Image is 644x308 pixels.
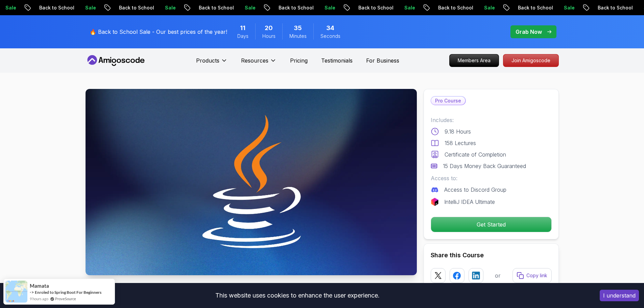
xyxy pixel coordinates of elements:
p: Sale [472,4,493,11]
p: Certificate of Completion [445,150,506,159]
p: Join Amigoscode [503,54,558,67]
button: Resources [241,56,277,70]
a: Pricing [290,56,308,65]
p: Sale [392,4,413,11]
p: Back to School [186,4,232,11]
p: Pro Course [431,97,465,105]
button: Accept cookies [600,290,639,301]
p: Back to School [106,4,152,11]
p: IntelliJ IDEA Ultimate [444,198,495,206]
p: 🔥 Back to School Sale - Our best prices of the year! [90,28,227,36]
p: 15 Days Money Back Guaranteed [443,162,526,170]
a: Members Area [449,54,499,67]
p: Back to School [27,4,73,11]
p: Back to School [426,4,472,11]
p: 158 Lectures [445,139,476,147]
span: -> [30,289,34,295]
a: Enroled to Spring Boot For Beginners [35,290,101,295]
p: Sale [232,4,254,11]
span: 34 Seconds [326,23,334,33]
h2: Share this Course [431,251,552,260]
a: ProveSource [55,296,76,302]
span: 35 Minutes [294,23,302,33]
span: Minutes [289,33,307,40]
p: Get Started [431,217,551,232]
p: Back to School [505,4,551,11]
a: Join Amigoscode [503,54,559,67]
span: 9 hours ago [30,296,48,302]
p: Members Area [450,54,499,67]
p: Resources [241,56,268,65]
p: Back to School [585,4,631,11]
p: Back to School [346,4,392,11]
p: Sale [152,4,174,11]
p: Grab Now [516,28,542,36]
button: Copy link [512,268,552,283]
img: provesource social proof notification image [5,281,27,303]
span: Days [237,33,248,40]
span: 20 Hours [265,23,273,33]
span: Seconds [320,33,340,40]
a: Testimonials [321,56,353,65]
p: Access to Discord Group [444,186,506,194]
p: or [495,271,501,280]
button: Products [196,56,228,70]
img: java-for-developers_thumbnail [86,89,417,275]
p: 9.18 Hours [445,127,471,136]
p: Copy link [526,272,547,279]
p: Products [196,56,219,65]
p: Access to: [431,174,552,182]
a: For Business [366,56,399,65]
span: Hours [262,33,276,40]
p: Includes: [431,116,552,124]
span: 11 Days [240,23,245,33]
button: Get Started [431,217,552,232]
div: This website uses cookies to enhance the user experience. [5,288,590,303]
p: Sale [312,4,334,11]
p: Sale [551,4,573,11]
img: jetbrains logo [431,198,439,206]
p: Sale [73,4,94,11]
p: Back to School [266,4,312,11]
span: Mamata [30,283,49,289]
